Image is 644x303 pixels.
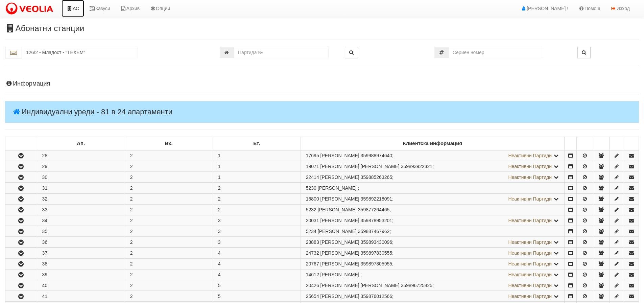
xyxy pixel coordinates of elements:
span: Неактивни Партиди [508,218,552,223]
td: 2 [125,248,213,258]
b: Клиентска информация [403,141,462,146]
td: : No sort applied, sorting is disabled [577,137,593,150]
td: 2 [125,226,213,237]
span: [PERSON_NAME] [320,239,359,245]
span: Партида № [306,218,319,223]
td: ; [301,205,564,215]
h3: Абонатни станции [5,24,639,33]
td: Клиентска информация: No sort applied, sorting is disabled [301,137,564,150]
span: Неактивни Партиди [508,153,552,158]
span: 359897830555 [361,250,392,256]
span: [PERSON_NAME] [320,294,359,299]
b: Ет. [253,141,260,146]
span: Неактивни Партиди [508,272,552,277]
span: 359877264465 [358,207,389,212]
span: 3 [218,239,221,245]
img: VeoliaLogo.png [5,2,56,16]
td: 36 [37,237,125,248]
span: [PERSON_NAME] [320,261,359,266]
td: 28 [37,150,125,161]
span: [PERSON_NAME] [320,250,359,256]
span: [PERSON_NAME] [PERSON_NAME] [320,283,400,288]
span: 2 [218,185,221,191]
span: 2 [218,196,221,202]
td: ; [301,150,564,161]
span: 4 [218,272,221,277]
td: 37 [37,248,125,258]
span: 1 [218,164,221,169]
td: 30 [37,172,125,183]
span: Партида № [306,164,319,169]
span: 5 [218,294,221,299]
span: 359988974640 [361,153,392,158]
span: [PERSON_NAME] [320,272,359,277]
span: [PERSON_NAME] [320,218,359,223]
span: Партида № [306,153,319,158]
td: : No sort applied, sorting is disabled [593,137,609,150]
span: 359878953201 [361,218,392,223]
span: Неактивни Партиди [508,261,552,266]
td: 2 [125,237,213,248]
span: 2 [218,207,221,212]
td: 38 [37,259,125,269]
span: Партида № [306,294,319,299]
span: Неактивни Партиди [508,294,552,299]
td: 2 [125,291,213,302]
b: Ап. [77,141,85,146]
td: ; [301,226,564,237]
td: 2 [125,161,213,172]
td: : No sort applied, sorting is disabled [609,137,624,150]
td: ; [301,194,564,204]
input: Партида № [234,47,329,58]
td: 35 [37,226,125,237]
td: 40 [37,280,125,291]
h4: Индивидуални уреди - 81 в 24 апартаменти [5,101,639,123]
span: [PERSON_NAME] [320,196,359,202]
span: 359893430096 [361,239,392,245]
span: Партида № [306,250,319,256]
span: Партида № [306,261,319,266]
td: 33 [37,205,125,215]
span: [PERSON_NAME] [318,185,357,191]
b: Вх. [165,141,173,146]
td: ; [301,291,564,302]
td: ; [301,270,564,280]
span: 359897805955 [361,261,392,266]
span: 359887467962 [358,229,389,234]
span: 359892218091 [361,196,392,202]
span: Партида № [306,239,319,245]
td: 2 [125,205,213,215]
span: 359896725825 [401,283,432,288]
span: 3 [218,218,221,223]
td: 2 [125,215,213,226]
td: ; [301,248,564,258]
span: Неактивни Партиди [508,283,552,288]
span: 4 [218,250,221,256]
span: Неактивни Партиди [508,239,552,245]
td: 2 [125,183,213,193]
td: 39 [37,270,125,280]
td: ; [301,172,564,183]
td: 2 [125,172,213,183]
span: 1 [218,174,221,180]
h4: Информация [5,80,639,87]
td: ; [301,215,564,226]
span: Партида № [306,196,319,202]
span: Партида № [306,185,316,191]
span: Неактивни Партиди [508,164,552,169]
td: Ап.: No sort applied, sorting is disabled [37,137,125,150]
span: [PERSON_NAME] [PERSON_NAME] [320,164,400,169]
span: 359893922321 [401,164,432,169]
span: Неактивни Партиди [508,174,552,180]
input: Сериен номер [449,47,543,58]
span: Неактивни Партиди [508,250,552,256]
span: Партида № [306,174,319,180]
td: 2 [125,270,213,280]
span: Партида № [306,229,316,234]
span: 1 [218,153,221,158]
td: : No sort applied, sorting is disabled [564,137,576,150]
td: 2 [125,150,213,161]
span: Партида № [306,272,319,277]
td: 2 [125,194,213,204]
span: 4 [218,261,221,266]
